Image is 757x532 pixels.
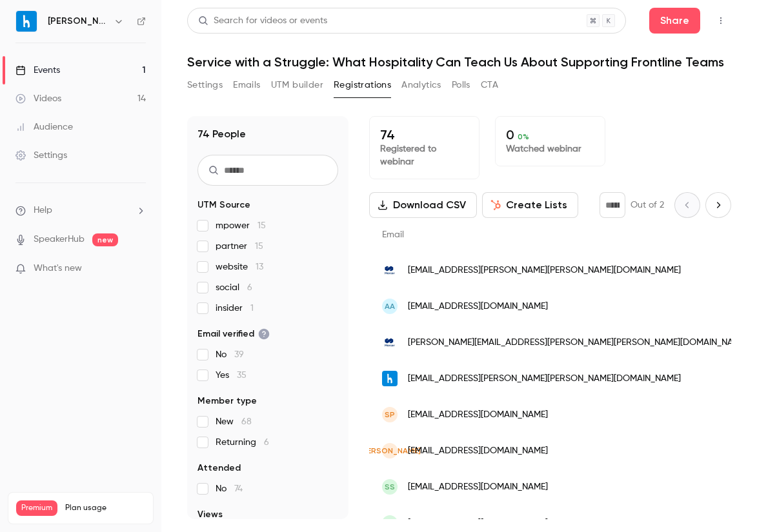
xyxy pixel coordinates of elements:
button: Polls [452,75,470,95]
button: Settings [187,75,223,95]
span: 15 [255,242,263,251]
p: Watched webinar [506,143,594,155]
span: [EMAIL_ADDRESS][DOMAIN_NAME] [408,517,548,530]
span: Premium [16,500,57,516]
span: 35 [237,371,247,380]
button: Create Lists [482,192,578,218]
img: mercer.com [382,335,398,350]
span: 68 [241,417,252,426]
button: Download CSV [369,192,477,218]
h1: Service with a Struggle: What Hospitality Can Teach Us About Supporting Frontline Teams [187,54,731,70]
button: Share [649,8,700,34]
iframe: Noticeable Trigger [130,263,146,275]
span: No [216,348,244,361]
span: [EMAIL_ADDRESS][DOMAIN_NAME] [408,408,548,422]
span: SK [385,517,395,529]
span: New [216,415,252,428]
span: 6 [247,283,252,292]
span: Views [197,508,223,521]
span: 13 [256,262,263,271]
button: CTA [481,75,498,95]
span: AA [385,300,395,312]
span: SP [385,409,395,420]
span: 1 [250,304,254,313]
span: Attended [197,462,241,475]
h1: 74 People [197,126,246,142]
button: UTM builder [271,75,323,95]
h6: [PERSON_NAME] [48,15,108,28]
button: Next page [705,192,731,218]
span: 15 [257,221,266,230]
span: Yes [216,369,247,382]
button: Emails [233,75,260,95]
p: Out of 2 [631,199,664,212]
div: Settings [15,149,67,162]
button: Analytics [401,75,441,95]
img: harri.com [382,371,398,386]
span: Member type [197,395,257,408]
span: 39 [234,350,244,359]
p: 74 [380,127,469,143]
span: 6 [264,438,269,447]
span: new [92,233,118,246]
span: [EMAIL_ADDRESS][DOMAIN_NAME] [408,480,548,494]
div: Search for videos or events [198,14,327,28]
li: help-dropdown-opener [15,204,146,217]
span: 0 % [518,132,529,141]
img: mercer.com [382,262,398,278]
span: mpower [216,219,266,232]
div: Audience [15,121,73,133]
span: [EMAIL_ADDRESS][PERSON_NAME][PERSON_NAME][DOMAIN_NAME] [408,372,681,386]
span: [PERSON_NAME][EMAIL_ADDRESS][PERSON_NAME][PERSON_NAME][DOMAIN_NAME] [408,336,747,350]
span: website [216,261,263,273]
span: [EMAIL_ADDRESS][DOMAIN_NAME] [408,300,548,313]
span: 74 [234,484,243,493]
span: [PERSON_NAME] [359,445,421,457]
a: SpeakerHub [34,233,85,246]
span: Email verified [197,328,270,340]
span: Help [34,204,52,217]
div: Events [15,64,60,77]
span: No [216,482,243,495]
span: Plan usage [65,503,145,513]
span: [EMAIL_ADDRESS][DOMAIN_NAME] [408,444,548,458]
span: [EMAIL_ADDRESS][PERSON_NAME][PERSON_NAME][DOMAIN_NAME] [408,264,681,277]
span: UTM Source [197,199,250,212]
img: Harri [16,11,37,32]
span: Email [382,230,404,239]
span: insider [216,302,254,315]
span: social [216,281,252,294]
button: Registrations [334,75,391,95]
p: Registered to webinar [380,143,469,168]
span: sS [385,481,395,493]
p: 0 [506,127,594,143]
div: Videos [15,92,61,105]
span: Returning [216,436,269,449]
span: partner [216,240,263,253]
span: What's new [34,262,82,275]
